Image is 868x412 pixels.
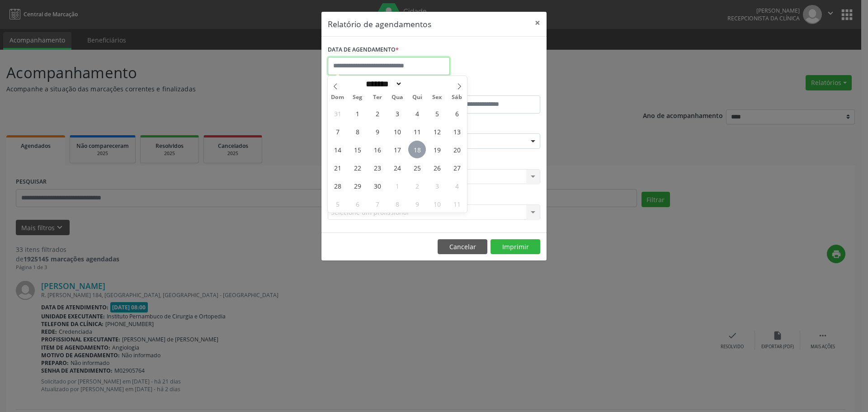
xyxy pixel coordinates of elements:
span: Setembro 16, 2025 [368,141,386,158]
span: Setembro 13, 2025 [448,123,466,140]
span: Setembro 25, 2025 [408,159,426,176]
span: Setembro 1, 2025 [349,104,366,122]
span: Setembro 23, 2025 [368,159,386,176]
span: Seg [348,95,368,100]
label: DATA DE AGENDAMENTO [328,43,399,57]
span: Outubro 5, 2025 [329,195,346,213]
span: Setembro 17, 2025 [388,141,406,158]
span: Outubro 11, 2025 [448,195,466,213]
span: Setembro 14, 2025 [329,141,346,158]
span: Outubro 10, 2025 [428,195,446,213]
span: Setembro 19, 2025 [428,141,446,158]
span: Qua [387,95,407,100]
span: Setembro 4, 2025 [408,104,426,122]
span: Sáb [447,95,467,100]
span: Setembro 29, 2025 [349,177,366,194]
span: Outubro 2, 2025 [408,177,426,194]
span: Setembro 12, 2025 [428,123,446,140]
span: Setembro 20, 2025 [448,141,466,158]
span: Outubro 7, 2025 [368,195,386,213]
button: Close [528,12,547,34]
input: Year [402,79,432,89]
button: Imprimir [491,239,540,255]
span: Setembro 27, 2025 [448,159,466,176]
span: Sex [427,95,447,100]
span: Setembro 15, 2025 [349,141,366,158]
span: Setembro 10, 2025 [388,123,406,140]
label: ATÉ [436,81,540,95]
span: Setembro 6, 2025 [448,104,466,122]
span: Setembro 28, 2025 [329,177,346,194]
span: Outubro 6, 2025 [349,195,366,213]
span: Setembro 11, 2025 [408,123,426,140]
span: Setembro 30, 2025 [368,177,386,194]
span: Setembro 2, 2025 [368,104,386,122]
span: Setembro 5, 2025 [428,104,446,122]
span: Agosto 31, 2025 [329,104,346,122]
button: Cancelar [438,239,487,255]
span: Ter [368,95,387,100]
span: Setembro 26, 2025 [428,159,446,176]
span: Outubro 1, 2025 [388,177,406,194]
span: Setembro 9, 2025 [368,123,386,140]
span: Setembro 24, 2025 [388,159,406,176]
span: Setembro 7, 2025 [329,123,346,140]
select: Month [363,79,402,89]
span: Dom [328,95,348,100]
span: Setembro 22, 2025 [349,159,366,176]
span: Setembro 8, 2025 [349,123,366,140]
span: Qui [407,95,427,100]
span: Setembro 21, 2025 [329,159,346,176]
h5: Relatório de agendamentos [328,18,431,30]
span: Outubro 3, 2025 [428,177,446,194]
span: Setembro 18, 2025 [408,141,426,158]
span: Outubro 4, 2025 [448,177,466,194]
span: Outubro 9, 2025 [408,195,426,213]
span: Outubro 8, 2025 [388,195,406,213]
span: Setembro 3, 2025 [388,104,406,122]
